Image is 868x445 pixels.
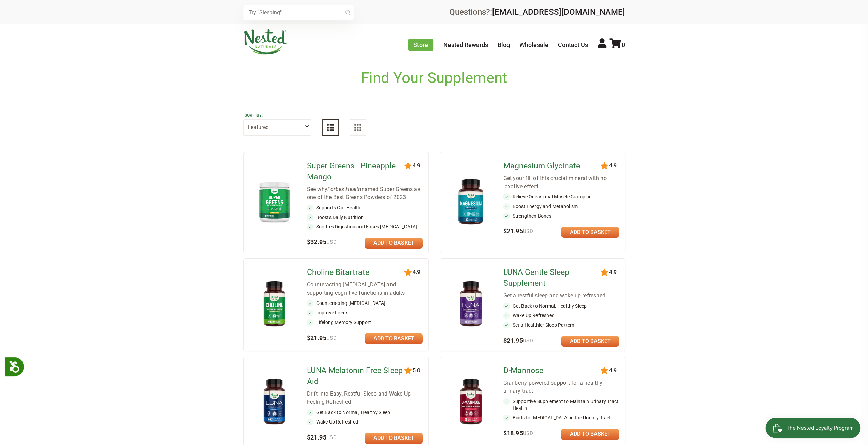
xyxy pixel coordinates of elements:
[503,365,602,376] a: D-Mannose
[354,124,361,131] img: Grid
[503,414,619,421] li: Binds to [MEDICAL_DATA] in the Urinary Tract
[327,186,362,192] em: Forbes Health
[254,278,294,330] img: Choline Bitartrate
[307,418,423,425] li: Wake Up Refreshed
[443,41,488,48] a: Nested Rewards
[503,227,533,235] span: $21.95
[451,176,491,228] img: Magnesium Glycinate
[327,124,334,131] img: List
[523,430,533,436] span: USD
[307,281,423,297] div: Counteracting [MEDICAL_DATA] and supporting cognitive functions in adults
[254,179,294,225] img: Super Greens - Pineapple Mango
[307,319,423,326] li: Lifelong Memory Support
[408,39,433,51] a: Store
[307,309,423,316] li: Improve Focus
[243,29,288,55] img: Nested Naturals
[609,41,625,48] a: 0
[503,203,619,210] li: Boost Energy and Metabolism
[307,409,423,416] li: Get Back to Normal, Healthy Sleep
[307,434,337,441] span: $21.95
[307,223,423,230] li: Soothes Digestion and Eases [MEDICAL_DATA]
[503,174,619,191] div: Get your fill of this crucial mineral with no laxative effect
[503,161,602,172] a: Magnesium Glycinate
[503,398,619,412] li: Supportive Supplement to Maintain Urinary Tract Health
[451,376,491,428] img: D-Mannose
[307,267,405,278] a: Choline Bitartrate
[503,302,619,309] li: Get Back to Normal, Healthy Sleep
[523,338,533,344] span: USD
[765,418,861,438] iframe: Button to open loyalty program pop-up
[361,69,507,87] h1: Find Your Supplement
[503,193,619,200] li: Relieve Occasional Muscle Cramping
[307,204,423,211] li: Supports Gut Health
[503,430,533,437] span: $18.95
[503,337,533,344] span: $21.95
[523,228,533,234] span: USD
[622,41,625,48] span: 0
[503,212,619,219] li: Strengthen Bones
[326,434,337,441] span: USD
[307,238,337,246] span: $32.95
[558,41,588,48] a: Contact Us
[307,214,423,221] li: Boosts Daily Nutrition
[503,292,619,300] div: Get a restful sleep and wake up refreshed
[243,5,354,20] input: Try "Sleeping"
[307,161,405,182] a: Super Greens - Pineapple Mango
[326,335,337,341] span: USD
[307,334,337,341] span: $21.95
[307,300,423,307] li: Counteracting [MEDICAL_DATA]
[245,113,310,118] label: Sort by:
[503,379,619,395] div: Cranberry-powered support for a healthy urinary tract
[254,376,294,428] img: LUNA Melatonin Free Sleep Aid
[519,41,548,48] a: Wholesale
[492,7,625,17] a: [EMAIL_ADDRESS][DOMAIN_NAME]
[307,365,405,387] a: LUNA Melatonin Free Sleep Aid
[307,390,423,406] div: Drift Into Easy, Restful Sleep and Wake Up Feeling Refreshed
[503,312,619,319] li: Wake Up Refreshed
[503,322,619,328] li: Set a Healthier Sleep Pattern
[307,185,423,202] div: See why named Super Greens as one of the Best Greens Powders of 2023
[498,41,510,48] a: Blog
[451,278,491,330] img: LUNA Gentle Sleep Supplement
[326,239,337,245] span: USD
[503,267,602,289] a: LUNA Gentle Sleep Supplement
[449,8,625,16] div: Questions?:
